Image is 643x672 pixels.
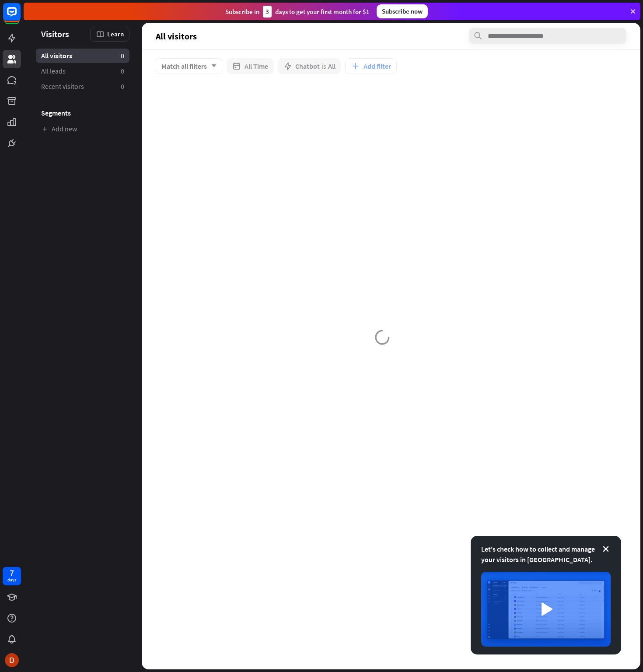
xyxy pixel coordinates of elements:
[41,51,72,60] span: All visitors
[3,567,21,585] a: 7 days
[7,4,33,30] button: Open LiveChat chat widget
[41,82,84,91] span: Recent visitors
[121,82,124,91] aside: 0
[225,6,370,18] div: Subscribe in days to get your first month for $1
[36,79,129,94] a: Recent visitors 0
[7,577,16,583] div: days
[36,109,129,117] h3: Segments
[377,4,428,18] div: Subscribe now
[121,51,124,60] aside: 0
[156,31,197,41] span: All visitors
[36,64,129,78] a: All leads 0
[121,67,124,76] aside: 0
[263,6,272,18] div: 3
[481,544,611,565] div: Let's check how to collect and manage your visitors in [GEOGRAPHIC_DATA].
[41,29,69,39] span: Visitors
[10,569,14,577] div: 7
[481,572,611,647] img: image
[41,67,66,76] span: All leads
[36,122,129,136] a: Add new
[107,30,124,38] span: Learn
